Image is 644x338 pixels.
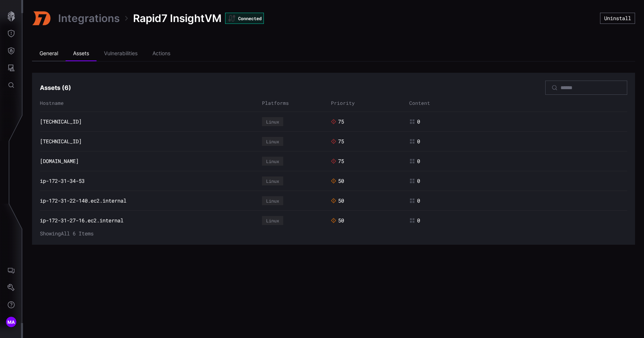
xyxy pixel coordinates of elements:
[338,158,344,165] span: 75
[40,84,71,92] h3: Assets ( 6 )
[58,12,120,25] a: Integrations
[600,13,635,24] button: Uninstall
[32,9,51,28] img: InsightVM
[417,158,420,165] span: 0
[40,197,126,204] a: ip-172-31-22-140.ec2.internal
[40,100,258,106] div: Hostname
[338,217,344,224] span: 50
[331,100,405,106] div: Priority
[66,46,97,61] li: Assets
[338,138,344,145] span: 75
[266,218,279,223] div: Linux
[338,178,344,184] span: 50
[266,179,279,183] div: Linux
[97,46,145,61] li: Vulnerabilities
[417,178,420,184] span: 0
[338,197,344,204] span: 50
[409,100,628,106] div: Content
[40,217,123,224] a: ip-172-31-27-16.ec2.internal
[266,139,279,144] div: Linux
[266,159,279,163] div: Linux
[40,138,82,145] a: [TECHNICAL_ID]
[417,138,420,145] span: 0
[266,119,279,124] div: Linux
[417,118,420,125] span: 0
[40,118,82,125] a: [TECHNICAL_ID]
[133,12,221,25] span: Rapid7 InsightVM
[225,13,264,24] div: Connected
[262,100,327,106] div: Platforms
[7,318,15,326] span: MA
[266,198,279,203] div: Linux
[0,313,22,331] button: MA
[417,197,420,204] span: 0
[79,230,94,237] span: Items
[32,46,66,61] li: General
[417,217,420,224] span: 0
[338,118,344,125] span: 75
[40,230,94,237] span: Showing All 6
[40,158,79,165] a: [DOMAIN_NAME]
[145,46,178,61] li: Actions
[40,178,85,184] a: ip-172-31-34-53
